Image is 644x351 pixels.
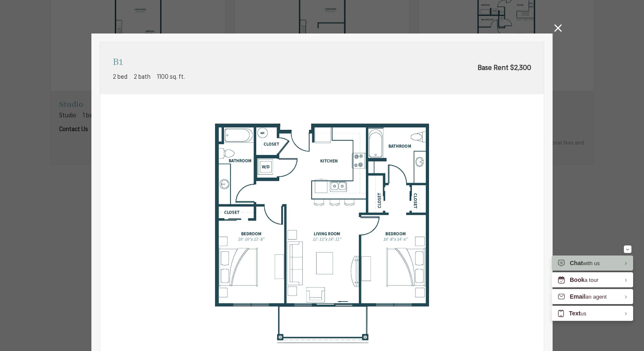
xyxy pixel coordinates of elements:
[478,63,531,73] span: Base Rent $2,300
[134,73,151,82] span: 2 bath
[157,73,185,82] span: 1100 sq. ft.
[113,73,127,82] span: 2 bed
[113,55,123,71] p: B1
